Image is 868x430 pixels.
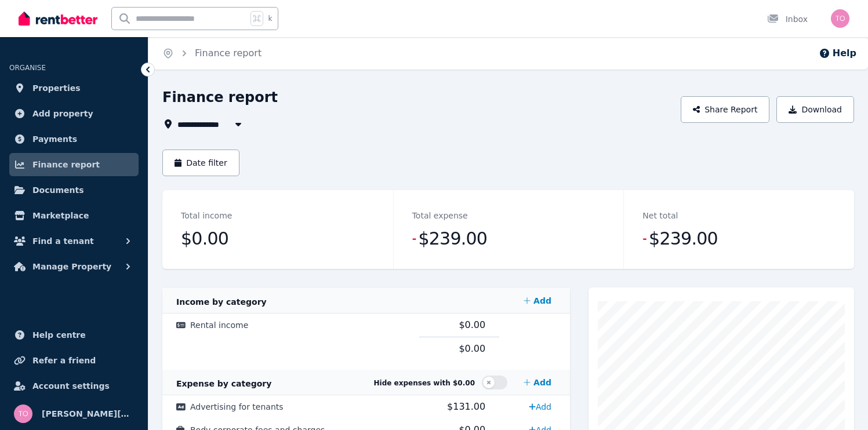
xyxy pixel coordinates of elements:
span: $239.00 [649,227,718,250]
span: Hide expenses with $0.00 [374,379,475,387]
h1: Finance report [162,88,278,107]
a: Marketplace [9,204,139,227]
span: $0.00 [459,319,485,330]
span: Find a tenant [32,234,94,248]
span: [PERSON_NAME][EMAIL_ADDRESS][DOMAIN_NAME] [42,407,134,421]
button: Manage Property [9,255,139,278]
a: Payments [9,127,139,151]
img: RentBetter [19,10,97,27]
a: Help centre [9,323,139,347]
button: Share Report [681,96,770,123]
a: Properties [9,76,139,100]
span: Marketplace [32,209,89,223]
span: $131.00 [447,401,485,412]
img: tommy@rentbetter.com.au [14,405,32,423]
span: Payments [32,132,77,146]
a: Add property [9,102,139,125]
span: k [268,14,272,23]
a: Add [524,398,556,416]
a: Finance report [9,153,139,176]
span: Documents [32,183,84,197]
img: tommy@rentbetter.com.au [831,9,849,28]
span: - [642,231,647,247]
span: Refer a friend [32,354,96,367]
a: Add [519,289,556,312]
a: Finance report [195,48,262,59]
div: Inbox [767,13,808,25]
button: Download [776,96,854,123]
a: Add [519,371,556,394]
span: Help centre [32,328,86,342]
button: Help [819,46,856,60]
button: Find a tenant [9,229,139,253]
span: Account settings [32,379,110,393]
span: $239.00 [418,227,487,250]
dt: Total income [181,209,232,223]
span: Income by category [176,297,267,307]
dt: Net total [642,209,678,223]
a: Account settings [9,374,139,398]
a: Refer a friend [9,349,139,372]
span: ORGANISE [9,64,46,72]
span: Finance report [32,158,100,172]
span: - [412,231,416,247]
nav: Breadcrumb [148,37,275,70]
span: $0.00 [181,227,228,250]
span: Advertising for tenants [190,402,284,411]
dt: Total expense [412,209,468,223]
span: Properties [32,81,81,95]
button: Date filter [162,150,239,176]
span: Add property [32,107,93,121]
span: Rental income [190,320,248,330]
a: Documents [9,178,139,202]
span: Manage Property [32,260,111,274]
span: $0.00 [459,343,485,354]
span: Expense by category [176,379,271,388]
